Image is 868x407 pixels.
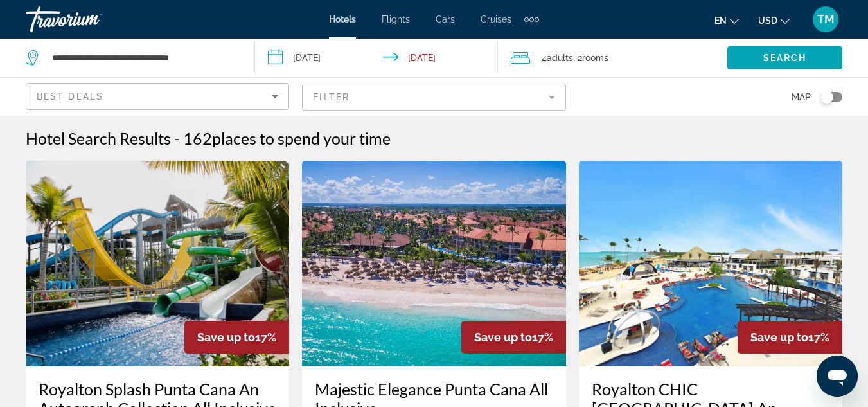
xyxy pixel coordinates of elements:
[792,88,811,106] span: Map
[461,321,566,354] div: 17%
[183,129,391,148] h2: 162
[809,6,842,33] button: User Menu
[37,89,278,104] mat-select: Sort by
[26,3,154,36] a: Travorium
[26,129,171,148] h1: Hotel Search Results
[184,321,289,354] div: 17%
[542,49,573,67] span: 4
[727,46,842,69] button: Search
[758,11,790,30] button: Change currency
[817,13,835,26] span: TM
[37,91,103,102] span: Best Deals
[302,161,565,366] img: Hotel image
[26,161,289,366] img: Hotel image
[255,39,497,77] button: Check-in date: Dec 22, 2025 Check-out date: Dec 26, 2025
[436,14,455,24] a: Cars
[498,39,727,77] button: Travelers: 4 adults, 0 children
[573,49,608,67] span: , 2
[382,14,410,24] a: Flights
[212,129,391,148] span: places to spend your time
[197,330,255,344] span: Save up to
[758,15,777,26] span: USD
[817,356,858,397] iframe: Button to launch messaging window
[524,9,539,30] button: Extra navigation items
[714,11,739,30] button: Change language
[302,83,565,111] button: Filter
[174,129,180,148] span: -
[811,91,842,103] button: Toggle map
[738,321,842,354] div: 17%
[474,330,532,344] span: Save up to
[329,14,356,24] a: Hotels
[750,330,808,344] span: Save up to
[582,53,608,63] span: rooms
[714,15,727,26] span: en
[579,161,842,366] img: Hotel image
[547,53,573,63] span: Adults
[481,14,511,24] a: Cruises
[763,53,807,63] span: Search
